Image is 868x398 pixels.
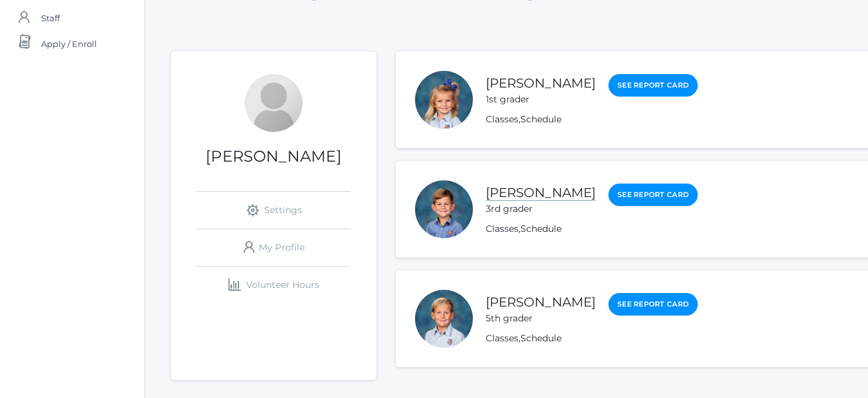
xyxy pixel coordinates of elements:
[197,267,351,303] a: Volunteer Hours
[486,312,596,325] div: 5th grader
[415,290,473,348] div: Peter Laubacher
[486,202,596,216] div: 3rd grader
[520,332,562,344] a: Schedule
[197,192,351,229] a: Settings
[608,184,698,206] a: See Report Card
[41,5,60,31] span: Staff
[486,113,698,126] div: ,
[486,222,698,236] div: ,
[415,180,473,238] div: Dustin Laubacher
[608,293,698,316] a: See Report Card
[486,332,698,345] div: ,
[41,31,97,57] span: Apply / Enroll
[486,93,596,106] div: 1st grader
[520,113,562,125] a: Schedule
[608,74,698,97] a: See Report Card
[486,113,518,125] a: Classes
[520,223,562,234] a: Schedule
[197,229,351,266] a: My Profile
[415,71,473,129] div: Shiloh Laubacher
[486,332,518,344] a: Classes
[245,74,303,132] div: Johanna Laubacher
[486,294,596,310] a: [PERSON_NAME]
[486,185,596,201] a: [PERSON_NAME]
[171,148,376,165] h1: [PERSON_NAME]
[486,223,518,234] a: Classes
[486,75,596,91] a: [PERSON_NAME]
